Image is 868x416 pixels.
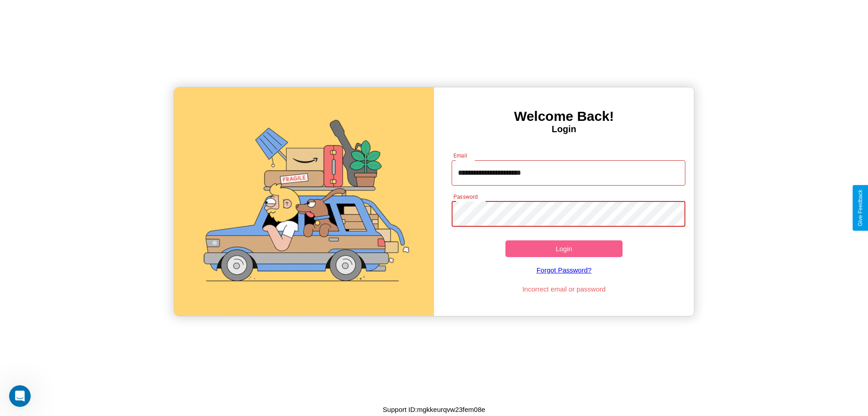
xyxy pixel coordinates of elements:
button: Login [505,240,623,257]
img: gif [174,87,434,316]
a: Forgot Password? [447,257,681,283]
h3: Welcome Back! [434,109,694,124]
label: Email [453,152,467,159]
label: Password [453,193,477,201]
p: Incorrect email or password [447,283,681,295]
iframe: Intercom live chat [9,385,31,407]
p: Support ID: mgkkeurqvw23fem08e [383,403,486,416]
div: Give Feedback [857,190,863,226]
h4: Login [434,124,694,134]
